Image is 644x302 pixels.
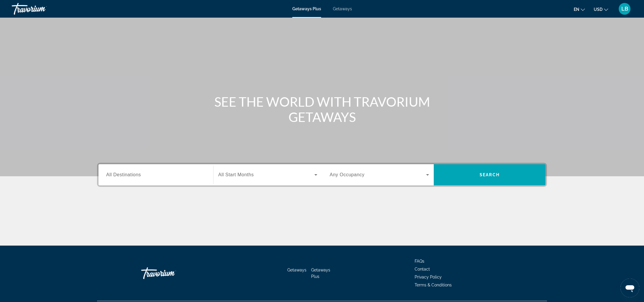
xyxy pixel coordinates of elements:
[621,6,628,12] span: LB
[594,7,603,12] span: USD
[620,278,639,297] iframe: Button to launch messaging window
[99,164,545,185] div: Search widget
[141,264,200,282] a: Go Home
[212,94,432,125] h1: SEE THE WORLD WITH TRAVORIUM GETAWAYS
[480,172,500,177] span: Search
[574,7,579,12] span: en
[218,172,254,177] span: All Start Months
[333,6,352,11] a: Getaways
[415,259,424,264] a: FAQs
[330,172,365,177] span: Any Occupancy
[106,172,206,179] input: Select destination
[292,6,321,11] a: Getaways Plus
[311,268,330,279] a: Getaways Plus
[415,283,452,287] a: Terms & Conditions
[415,267,430,271] a: Contact
[434,164,545,185] button: Search
[415,275,442,279] a: Privacy Policy
[617,3,632,15] button: User Menu
[106,172,141,177] span: All Destinations
[594,5,608,14] button: Change currency
[287,268,306,272] a: Getaways
[574,5,585,14] button: Change language
[12,1,71,16] a: Travorium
